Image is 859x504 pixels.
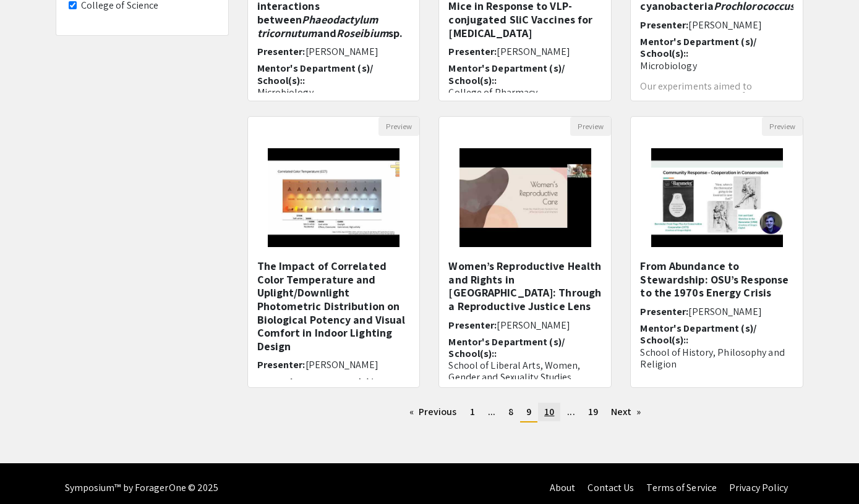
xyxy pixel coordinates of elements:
[247,116,421,388] div: Open Presentation <p class="ql-align-center">The Impact of Correlated Color Temperature and Uplig...
[550,481,576,494] a: About
[640,346,793,370] p: School of History, Philosophy and Religion
[646,481,717,494] a: Terms of Service
[762,117,803,136] button: Preview
[567,405,575,418] span: ...
[448,319,602,331] h6: Presenter:
[447,136,604,259] img: <p><span style="background-color: transparent; color: rgb(0, 0, 0);">Women’s Reproductive Health ...
[588,405,598,418] span: 19
[470,405,475,418] span: 1
[497,45,570,58] span: [PERSON_NAME]
[544,405,554,418] span: 10
[639,136,795,259] img: <p class="ql-align-center"><span style="color: black;">From Abundance to Stewardship: OSU’s Respo...
[9,448,53,495] iframe: Chat
[640,82,793,111] p: Our experiments aimed to investigate responses of the marine cyanobacteria and ...
[448,359,602,383] p: School of Liberal Arts, Women, Gender and Sexuality Studies
[448,86,602,98] p: College of Pharmacy
[438,116,612,388] div: Open Presentation <p><span style="background-color: transparent; color: rgb(0, 0, 0);">Women’s Re...
[508,405,513,418] span: 8
[247,403,804,422] ul: Pagination
[448,335,564,360] span: Mentor's Department (s)/ School(s)::
[448,259,602,313] h5: Women’s Reproductive Health and Rights in [GEOGRAPHIC_DATA]: Through a Reproductive Justice Lens
[257,46,411,57] h6: Presenter:
[306,358,378,371] span: [PERSON_NAME]
[640,378,663,391] span: The...
[526,405,531,418] span: 9
[257,359,411,371] h6: Presenter:
[630,116,803,388] div: Open Presentation <p class="ql-align-center"><span style="color: black;">From Abundance to Stewar...
[729,481,788,494] a: Privacy Policy
[257,259,411,353] h5: The Impact of Correlated Color Temperature and Uplight/Downlight Photometric Distribution on Biol...
[257,376,373,400] span: Mentor's Department (s)/ School(s)::
[257,12,378,40] em: Phaeodactylum tricornutum
[448,62,564,86] span: Mentor's Department (s)/ School(s)::
[403,403,463,421] a: Previous page
[640,259,793,300] h5: From Abundance to Stewardship: OSU’s Response to the 1970s Energy Crisis
[688,305,761,318] span: [PERSON_NAME]
[588,481,634,494] a: Contact Us
[640,306,793,317] h6: Presenter:
[257,86,411,98] p: Microbiology
[336,26,388,40] em: Roseibium
[688,19,761,31] span: [PERSON_NAME]
[640,35,756,60] span: Mentor's Department (s)/ School(s)::
[497,319,570,332] span: [PERSON_NAME]
[640,19,793,31] h6: Presenter:
[448,46,602,57] h6: Presenter:
[257,62,373,86] span: Mentor's Department (s)/ School(s)::
[640,322,756,346] span: Mentor's Department (s)/ School(s)::
[255,136,412,259] img: <p class="ql-align-center">The Impact of Correlated Color Temperature and Uplight/Downlight Photo...
[570,117,611,136] button: Preview
[640,60,793,72] p: Microbiology
[605,403,647,421] a: Next page
[306,45,378,58] span: [PERSON_NAME]
[488,405,495,418] span: ...
[378,117,419,136] button: Preview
